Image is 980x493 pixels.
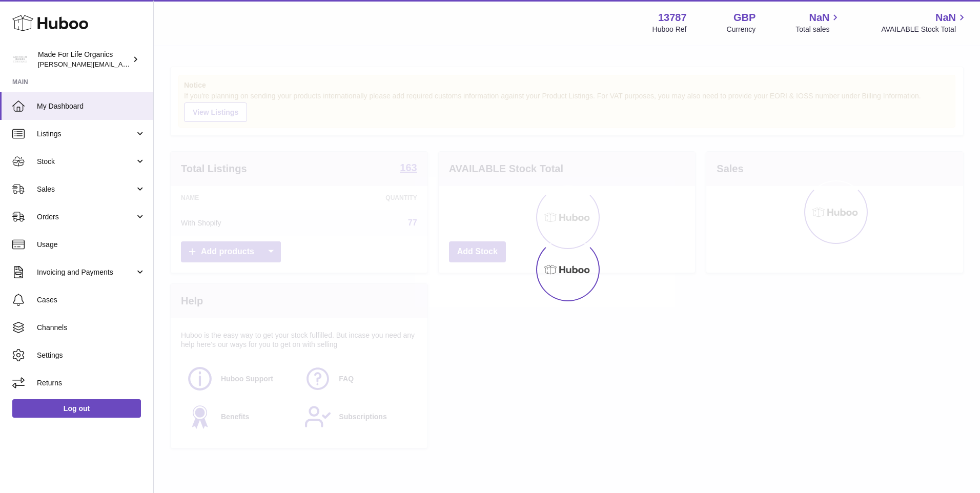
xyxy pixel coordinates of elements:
[37,268,135,277] span: Invoicing and Payments
[38,50,130,69] div: Made For Life Organics
[935,11,956,25] span: NaN
[733,11,756,25] strong: GBP
[37,184,135,194] span: Sales
[37,351,146,360] span: Settings
[795,25,841,34] span: Total sales
[37,378,146,388] span: Returns
[809,11,829,25] span: NaN
[38,60,260,68] span: [PERSON_NAME][EMAIL_ADDRESS][PERSON_NAME][DOMAIN_NAME]
[881,11,968,34] a: NaN AVAILABLE Stock Total
[652,25,687,34] div: Huboo Ref
[12,399,141,418] a: Log out
[727,25,756,34] div: Currency
[37,323,146,333] span: Channels
[658,11,687,25] strong: 13787
[37,240,146,250] span: Usage
[881,25,968,34] span: AVAILABLE Stock Total
[37,212,135,222] span: Orders
[12,52,28,67] img: geoff.winwood@madeforlifeorganics.com
[37,129,135,139] span: Listings
[795,11,841,34] a: NaN Total sales
[37,295,146,305] span: Cases
[37,101,146,111] span: My Dashboard
[37,157,135,167] span: Stock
